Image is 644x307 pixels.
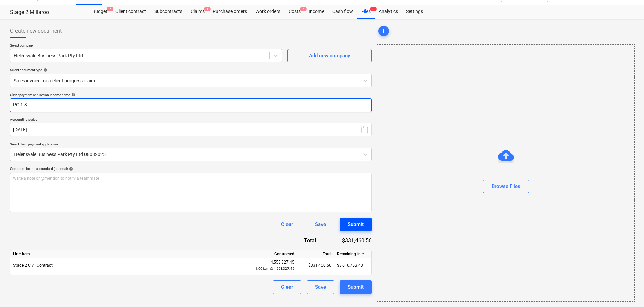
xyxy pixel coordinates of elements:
[315,283,326,291] div: Save
[348,220,364,229] div: Submit
[357,5,375,19] a: Files9+
[204,7,211,11] span: 1
[492,182,520,191] div: Browse Files
[10,9,80,16] div: Stage 2 Millaroo
[327,237,372,244] div: $331,460.56
[10,166,372,171] div: Comment for the accountant (optional)
[334,250,371,258] div: Remaining in contract
[281,220,293,229] div: Clear
[328,5,357,19] a: Cash flow
[284,5,305,19] div: Costs
[10,93,372,97] div: Client payment application income name
[10,27,62,35] span: Create new document
[305,5,328,19] a: Income
[251,5,284,19] a: Work orders
[297,258,334,272] div: $331,460.56
[111,5,150,19] a: Client contract
[281,283,293,291] div: Clear
[377,44,635,302] div: Browse Files
[348,283,364,291] div: Submit
[334,258,371,272] div: $3,616,753.43
[315,220,326,229] div: Save
[357,5,375,19] div: Files
[273,218,301,231] button: Clear
[68,167,73,171] span: help
[250,250,297,258] div: Contracted
[187,5,209,19] div: Claims
[483,180,529,193] button: Browse Files
[150,5,187,19] a: Subcontracts
[297,250,334,258] div: Total
[10,98,372,112] input: Document name
[380,27,388,35] span: add
[309,51,350,60] div: Add new company
[300,7,307,11] span: 6
[10,117,372,123] p: Accounting period
[13,263,53,268] span: Stage 2 Civil Contract
[340,280,372,294] button: Submit
[370,7,377,11] span: 9+
[273,280,301,294] button: Clear
[10,250,250,258] div: Line-item
[42,68,47,72] span: help
[107,7,113,11] span: 7
[253,259,294,272] div: 4,553,327.45
[70,93,75,97] span: help
[88,5,111,19] a: Budget7
[284,5,305,19] a: Costs6
[307,280,334,294] button: Save
[284,237,327,244] div: Total
[10,68,372,72] div: Select document type
[10,142,372,148] p: Select client payment application
[287,49,372,62] button: Add new company
[255,267,294,270] small: 1.00 item @ 4,553,327.45
[88,5,111,19] div: Budget
[340,218,372,231] button: Submit
[402,5,427,19] a: Settings
[10,123,372,136] button: [DATE]
[375,5,402,19] a: Analytics
[187,5,209,19] a: Claims1
[307,218,334,231] button: Save
[10,43,282,49] p: Select company
[209,5,251,19] a: Purchase orders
